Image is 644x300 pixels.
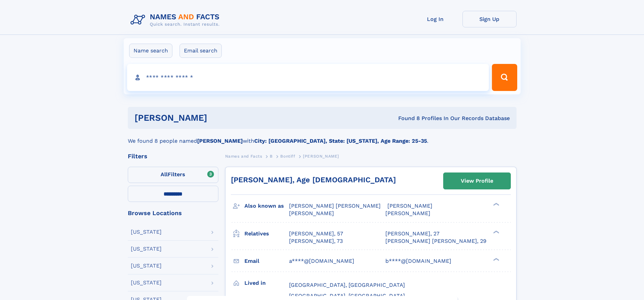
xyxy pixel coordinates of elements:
[462,11,517,27] a: Sign Up
[131,246,162,252] div: [US_STATE]
[225,152,262,160] a: Names and Facts
[127,64,489,91] input: search input
[280,152,295,160] a: Bontiff
[492,202,500,207] div: ❯
[289,237,343,245] a: [PERSON_NAME], 73
[270,154,273,159] span: B
[231,176,396,184] a: [PERSON_NAME], Age [DEMOGRAPHIC_DATA]
[280,154,295,159] span: Bontiff
[244,255,289,267] h3: Email
[303,154,339,159] span: [PERSON_NAME]
[244,200,289,212] h3: Also known as
[128,11,225,29] img: Logo Names and Facts
[244,228,289,239] h3: Relatives
[289,230,343,237] a: [PERSON_NAME], 57
[385,230,439,237] a: [PERSON_NAME], 27
[385,210,430,216] span: [PERSON_NAME]
[289,293,405,299] span: [GEOGRAPHIC_DATA], [GEOGRAPHIC_DATA]
[289,282,405,288] span: [GEOGRAPHIC_DATA], [GEOGRAPHIC_DATA]
[197,138,243,144] b: [PERSON_NAME]
[385,237,486,245] a: [PERSON_NAME] [PERSON_NAME], 29
[289,210,334,216] span: [PERSON_NAME]
[135,114,303,122] h1: [PERSON_NAME]
[128,167,218,183] label: Filters
[244,277,289,289] h3: Lived in
[128,129,517,145] div: We found 8 people named with .
[180,44,222,58] label: Email search
[131,280,162,285] div: [US_STATE]
[289,203,381,209] span: [PERSON_NAME] [PERSON_NAME]
[492,257,500,261] div: ❯
[408,11,462,27] a: Log In
[161,171,168,178] span: All
[131,229,162,235] div: [US_STATE]
[270,152,273,160] a: B
[387,203,432,209] span: [PERSON_NAME]
[444,173,510,189] a: View Profile
[128,153,218,159] div: Filters
[129,44,172,58] label: Name search
[492,64,517,91] button: Search Button
[303,115,510,122] div: Found 8 Profiles In Our Records Database
[131,263,162,269] div: [US_STATE]
[461,173,493,189] div: View Profile
[128,210,218,216] div: Browse Locations
[254,138,427,144] b: City: [GEOGRAPHIC_DATA], State: [US_STATE], Age Range: 25-35
[492,230,500,234] div: ❯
